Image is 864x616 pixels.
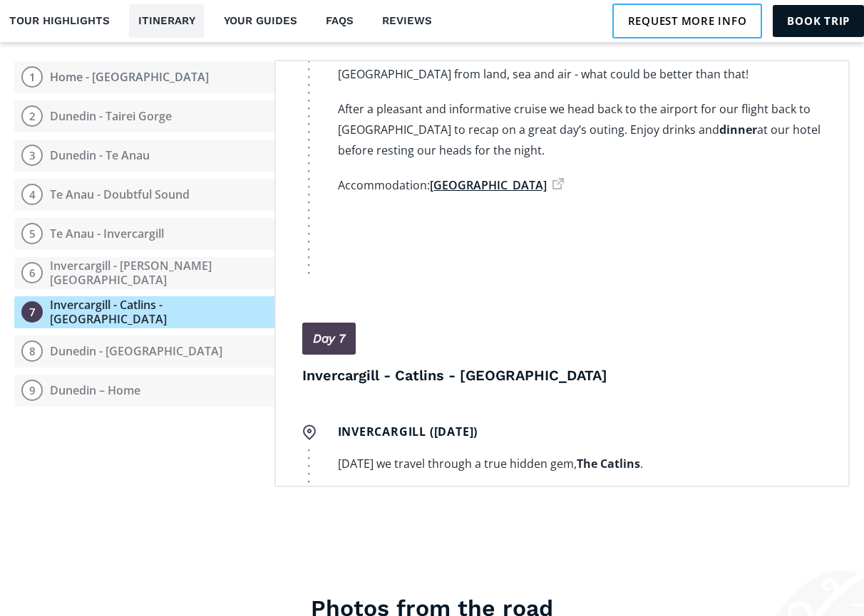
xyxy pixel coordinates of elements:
strong: Invercargill ([DATE]) [338,424,478,439]
div: 5 [21,223,43,244]
button: 5Te Anau - Invercargill [14,218,274,250]
div: Te Anau - Invercargill [50,226,164,241]
div: Home - [GEOGRAPHIC_DATA] [50,70,209,85]
div: 8 [21,340,43,362]
a: Day 7 [302,323,356,355]
div: Dunedin – Home [50,383,140,398]
div: Invercargill - Catlins - [GEOGRAPHIC_DATA] [50,298,267,328]
div: Dunedin - Te Anau [50,148,150,163]
a: Reviews [373,4,441,38]
div: Invercargill - [PERSON_NAME][GEOGRAPHIC_DATA] [50,259,267,288]
strong: The Catlins [577,456,640,471]
p: After a pleasant and informative cruise we head back to the airport for our flight back to [GEOGR... [338,99,823,161]
a: Your guides [215,4,306,38]
a: [GEOGRAPHIC_DATA] [430,177,564,193]
div: 3 [21,145,43,166]
a: Itinerary [129,4,204,38]
a: Request more info [612,4,763,38]
a: Book trip [773,5,864,36]
div: 6 [21,262,43,283]
div: Dunedin - Tairei Gorge [50,109,172,124]
a: 1Home - [GEOGRAPHIC_DATA] [14,61,274,93]
button: 8Dunedin - [GEOGRAPHIC_DATA] [14,335,274,367]
p: Accommodation: [338,175,823,196]
button: 4Te Anau - Doubtful Sound [14,179,274,211]
button: 3Dunedin - Te Anau [14,140,274,172]
a: FAQs [317,4,362,38]
div: 7 [21,301,43,323]
button: 7Invercargill - Catlins - [GEOGRAPHIC_DATA] [14,296,274,328]
h4: Invercargill - Catlins - [GEOGRAPHIC_DATA] [302,365,823,385]
div: Dunedin - [GEOGRAPHIC_DATA] [50,344,222,359]
div: 1 [21,66,43,88]
div: 2 [21,105,43,127]
p: ‍ [338,245,823,266]
p: [DATE] we travel through a true hidden gem, . [338,454,823,474]
p: ‍ [338,210,823,231]
div: Te Anau - Doubtful Sound [50,187,190,202]
button: 9Dunedin – Home [14,375,274,407]
strong: dinner [719,122,757,137]
div: 4 [21,184,43,205]
div: 9 [21,380,43,401]
button: 6Invercargill - [PERSON_NAME][GEOGRAPHIC_DATA] [14,257,274,289]
button: 2Dunedin - Tairei Gorge [14,100,274,132]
